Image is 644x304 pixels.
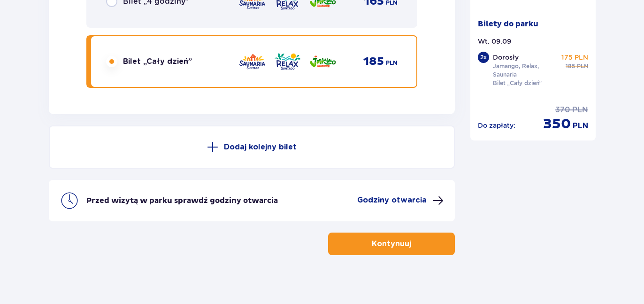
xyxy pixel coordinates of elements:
[555,105,570,115] p: 370
[328,233,455,255] button: Kontynuuj
[478,52,489,63] div: 2 x
[224,142,297,152] p: Dodaj kolejny bilet
[372,239,411,249] p: Kontynuuj
[573,121,588,131] p: PLN
[566,62,575,70] p: 185
[274,52,301,71] img: zone logo
[309,52,337,71] img: zone logo
[123,56,192,67] p: Bilet „Cały dzień”
[543,115,571,133] p: 350
[357,195,444,206] button: Godziny otwarcia
[572,105,588,115] p: PLN
[60,191,79,210] img: clock icon
[493,62,558,79] p: Jamango, Relax, Saunaria
[577,62,588,70] p: PLN
[561,53,588,62] p: 175 PLN
[493,79,542,87] p: Bilet „Cały dzień”
[386,59,398,67] p: PLN
[493,53,519,62] p: Dorosły
[238,52,266,71] img: zone logo
[86,195,278,206] p: Przed wizytą w parku sprawdź godziny otwarcia
[357,195,427,205] p: Godziny otwarcia
[363,55,384,69] p: 185
[49,125,455,169] button: Dodaj kolejny bilet
[478,37,511,46] p: Wt. 09.09
[478,19,538,29] p: Bilety do parku
[478,121,515,130] p: Do zapłaty :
